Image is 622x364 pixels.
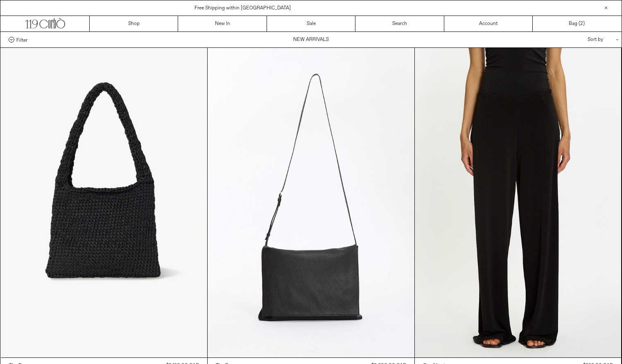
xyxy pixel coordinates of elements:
[90,16,178,31] a: Shop
[1,48,208,357] img: The Row Didon Shoulder Bag in black
[444,16,533,31] a: Account
[178,16,267,31] a: New In
[415,48,622,357] img: One Nineteen Wide Leg Pant
[533,16,621,31] a: Bag ()
[580,20,585,27] span: )
[267,16,355,31] a: Sale
[16,37,27,43] span: Filter
[540,32,613,47] div: Sort by
[355,16,444,31] a: Search
[580,20,583,27] span: 2
[195,5,291,11] a: Free Shipping within [GEOGRAPHIC_DATA]
[208,48,414,357] img: The Row Nan Messenger Bag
